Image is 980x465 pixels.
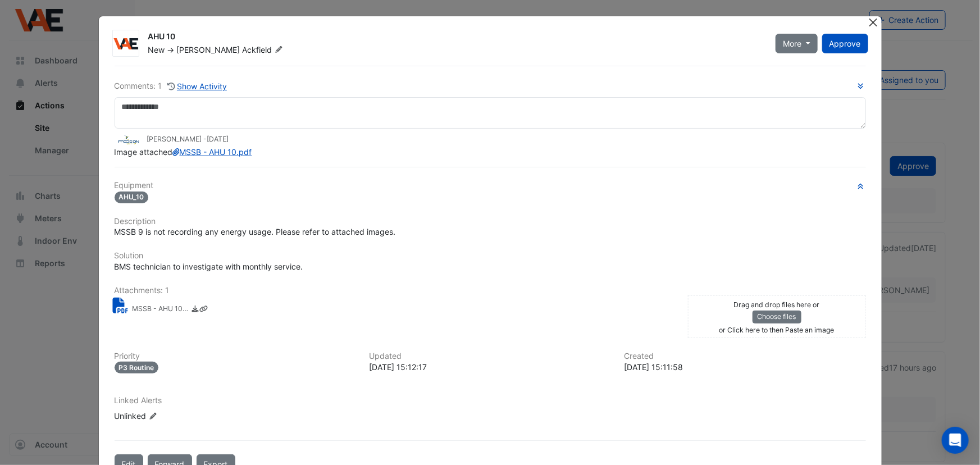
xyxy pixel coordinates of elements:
[173,147,252,157] a: MSSB - AHU 10.pdf
[942,427,969,454] div: Open Intercom Messenger
[115,80,228,93] div: Comments: 1
[177,45,240,54] span: [PERSON_NAME]
[148,45,165,54] span: New
[149,412,157,421] fa-icon: Edit Linked Alerts
[776,34,818,53] button: More
[115,251,866,261] h6: Solution
[133,304,189,316] small: MSSB - AHU 10.pdf
[115,192,149,203] span: AHU_10
[115,396,866,405] h6: Linked Alerts
[370,352,611,361] h6: Updated
[115,410,249,422] div: Unlinked
[167,45,175,54] span: ->
[625,352,866,361] h6: Created
[199,304,208,316] a: Copy link to clipboard
[753,311,801,323] button: Choose files
[147,134,229,144] small: [PERSON_NAME] -
[734,300,820,309] small: Drag and drop files here or
[113,38,139,49] img: VAE Group
[243,44,285,56] span: Ackfield
[829,39,861,48] span: Approve
[167,80,228,93] button: Show Activity
[115,286,866,295] h6: Attachments: 1
[115,134,143,146] img: Precision Group
[148,31,762,44] div: AHU 10
[115,362,159,373] div: P3 Routine
[115,352,356,361] h6: Priority
[115,217,866,226] h6: Description
[625,361,866,373] div: [DATE] 15:11:58
[370,361,611,373] div: [DATE] 15:12:17
[115,181,866,190] h6: Equipment
[207,135,229,143] span: 2025-07-28 15:12:17
[783,38,801,49] span: More
[191,304,199,316] a: Download
[115,227,396,236] span: MSSB 9 is not recording any energy usage. Please refer to attached images.
[115,262,303,271] span: BMS technician to investigate with monthly service.
[868,16,879,28] button: Close
[115,147,252,157] span: Image attached
[822,34,868,53] button: Approve
[719,326,835,334] small: or Click here to then Paste an image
